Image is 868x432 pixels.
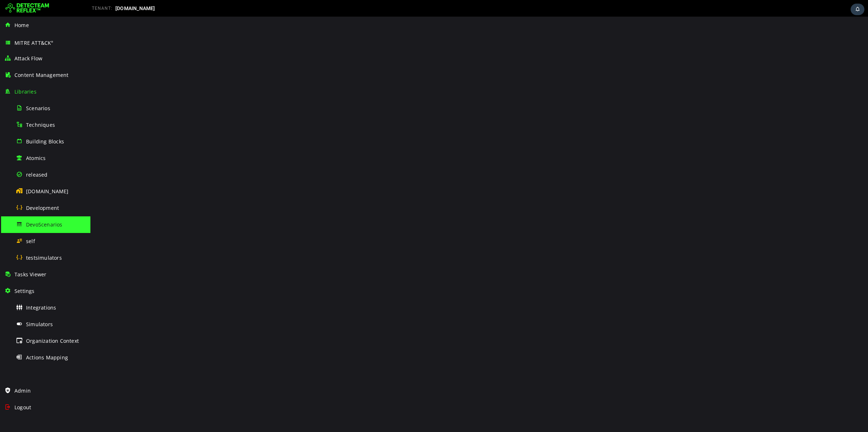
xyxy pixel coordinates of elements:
[5,3,49,14] img: Detecteam logo
[26,254,62,261] span: testsimulators
[26,221,63,228] span: DevoScenarios
[14,288,35,294] span: Settings
[851,4,864,15] div: Task Notifications
[26,354,68,361] span: Actions Mapping
[14,55,42,62] span: Attack Flow
[26,121,55,128] span: Techniques
[26,321,53,328] span: Simulators
[26,171,48,178] span: released
[26,304,56,311] span: Integrations
[26,105,50,112] span: Scenarios
[51,40,53,43] sup: ®
[14,271,46,278] span: Tasks Viewer
[14,88,37,95] span: Libraries
[14,72,69,78] span: Content Management
[14,404,31,411] span: Logout
[14,22,29,29] span: Home
[26,155,46,161] span: Atomics
[14,387,31,394] span: Admin
[115,5,155,11] span: [DOMAIN_NAME]
[92,6,112,11] span: TENANT:
[14,39,54,46] span: MITRE ATT&CK
[26,188,69,195] span: [DOMAIN_NAME]
[26,138,64,145] span: Building Blocks
[26,238,35,245] span: self
[26,337,79,344] span: Organization Context
[26,204,59,211] span: Development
